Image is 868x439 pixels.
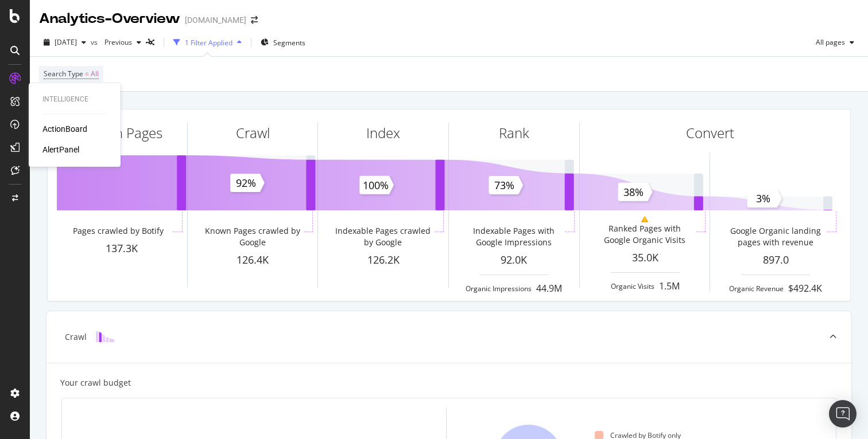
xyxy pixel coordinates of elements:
[44,69,83,79] span: Search Type
[65,331,87,343] div: Crawl
[42,95,107,104] div: Intelligence
[465,225,563,248] div: Indexable Pages with Google Impressions
[256,33,310,52] button: Segments
[42,144,79,155] a: AlertPanel
[251,16,258,24] div: arrow-right-arrow-left
[273,38,305,48] span: Segments
[318,253,448,268] div: 126.2K
[811,37,845,47] span: All pages
[366,123,400,143] div: Index
[100,33,146,52] button: Previous
[100,37,132,47] span: Previous
[57,241,187,256] div: 137.3K
[73,225,164,237] div: Pages crawled by Botify
[91,37,100,47] span: vs
[499,123,529,143] div: Rank
[188,253,318,268] div: 126.4K
[334,225,432,248] div: Indexable Pages crawled by Google
[829,400,857,428] div: Open Intercom Messenger
[236,123,270,143] div: Crawl
[203,225,301,248] div: Known Pages crawled by Google
[42,123,87,135] a: ActionBoard
[96,331,114,342] img: block-icon
[39,33,91,52] button: [DATE]
[185,14,246,26] div: [DOMAIN_NAME]
[60,377,131,389] div: Your crawl budget
[81,123,162,143] div: Known Pages
[466,284,532,293] div: Organic Impressions
[536,282,562,295] div: 44.9M
[169,33,246,52] button: 1 Filter Applied
[811,33,859,52] button: All pages
[91,66,99,82] span: All
[39,9,180,29] div: Analytics - Overview
[55,37,77,47] span: 2025 Sep. 14th
[185,38,232,48] div: 1 Filter Applied
[449,253,579,268] div: 92.0K
[85,69,89,79] span: =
